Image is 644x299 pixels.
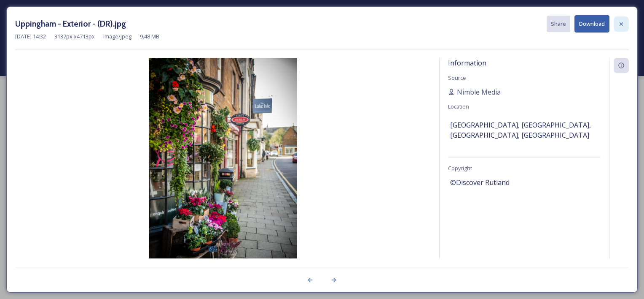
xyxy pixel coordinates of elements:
span: ©Discover Rutland [450,177,510,188]
span: 3137 px x 4713 px [54,33,95,41]
button: Share [547,16,570,32]
img: Uppingham%20-%20Exterior%20-%20CREDIT_%20Rjphotographics%20-%20www.rjphotographics.com%20(DR).jpg [15,58,431,281]
span: Nimble Media [457,87,501,97]
span: [DATE] 14:32 [15,33,46,41]
span: Copyright [448,164,472,172]
span: 9.48 MB [140,33,159,41]
span: image/jpeg [103,33,131,41]
span: Location [448,103,469,110]
button: Download [574,15,609,33]
span: Source [448,74,466,82]
h3: Uppingham - Exterior - (DR).jpg [15,18,126,30]
span: [GEOGRAPHIC_DATA], [GEOGRAPHIC_DATA], [GEOGRAPHIC_DATA], [GEOGRAPHIC_DATA] [450,120,598,140]
span: Information [448,58,486,68]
